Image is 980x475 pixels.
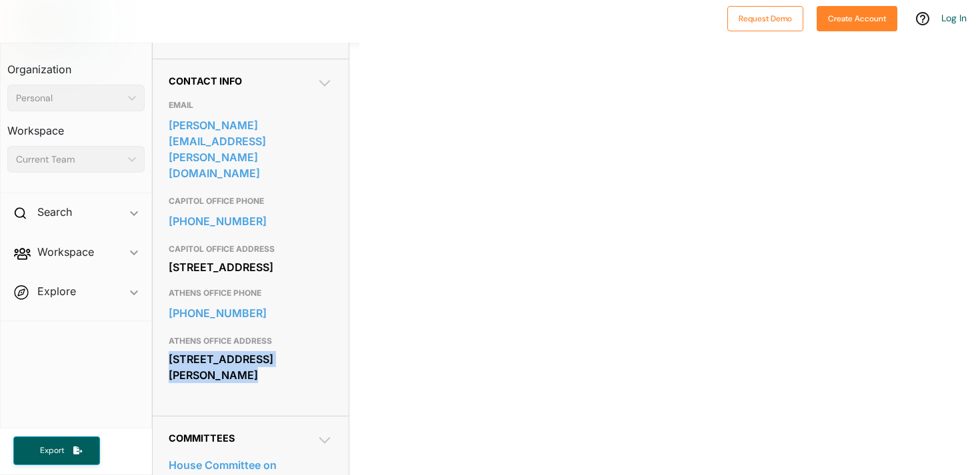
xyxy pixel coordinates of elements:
h3: Workspace [7,111,145,141]
a: [PHONE_NUMBER] [169,211,332,231]
div: [STREET_ADDRESS] [169,257,332,277]
h3: Organization [7,50,145,79]
a: Request Demo [727,11,803,25]
h3: CAPITOL OFFICE PHONE [169,193,332,209]
button: Request Demo [727,6,803,31]
div: Current Team [16,153,123,167]
h3: CAPITOL OFFICE ADDRESS [169,241,332,257]
h3: ATHENS OFFICE ADDRESS [169,333,332,349]
h3: EMAIL [169,97,332,113]
a: [PERSON_NAME][EMAIL_ADDRESS][PERSON_NAME][DOMAIN_NAME] [169,115,332,183]
a: Create Account [817,11,897,25]
a: [PHONE_NUMBER] [169,303,332,323]
div: [STREET_ADDRESS][PERSON_NAME] [169,349,332,385]
a: Log In [941,12,967,24]
span: Contact Info [169,75,242,87]
button: Create Account [817,6,897,31]
span: Export [31,445,73,456]
span: Committees [169,432,235,444]
h3: ATHENS OFFICE PHONE [169,285,332,301]
button: Export [13,436,100,465]
div: Personal [16,91,123,105]
h2: Search [37,205,72,219]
